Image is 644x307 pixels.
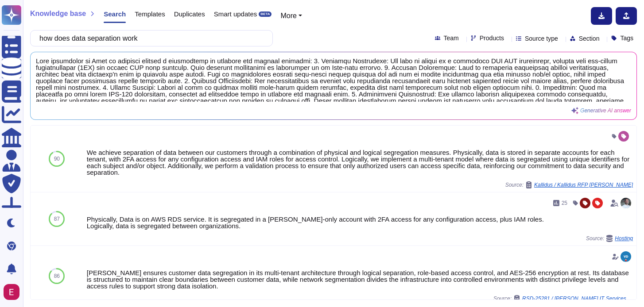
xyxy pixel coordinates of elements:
[54,273,60,279] span: 86
[621,251,631,262] img: user
[280,11,302,21] button: More
[174,11,205,17] span: Duplicates
[525,35,558,42] span: Source type
[135,11,165,17] span: Templates
[615,236,633,241] span: Hosting
[2,282,26,302] button: user
[4,284,19,300] img: user
[586,235,633,242] span: Source:
[87,216,633,229] div: Physically, Data is on AWS RDS service. It is segregated in a [PERSON_NAME]-only account with 2FA...
[534,182,633,188] span: Kallidus / Kallidus RFP [PERSON_NAME]
[562,200,567,206] span: 25
[259,12,272,17] div: BETA
[54,156,60,161] span: 90
[493,295,633,302] span: Source:
[505,181,633,188] span: Source:
[36,58,631,102] span: Lore ipsumdolor si Amet co adipisci elitsed d eiusmodtemp in utlabore etd magnaal enimadmi: 3. Ve...
[87,269,633,289] div: [PERSON_NAME] ensures customer data segregation in its multi-tenant architecture through logical ...
[522,296,633,301] span: RSD-25281 / [PERSON_NAME] IT Services Kognitiv New Vendor Questionnaire (1)
[35,31,264,46] input: Search a question or template...
[104,11,126,17] span: Search
[280,12,296,19] span: More
[580,108,631,113] span: Generative AI answer
[87,149,633,176] div: We achieve separation of data between our customers through a combination of physical and logical...
[54,216,60,222] span: 87
[620,35,633,41] span: Tags
[579,35,600,42] span: Section
[480,35,504,41] span: Products
[621,198,631,208] img: user
[444,35,459,41] span: Team
[214,11,257,17] span: Smart updates
[30,10,86,17] span: Knowledge base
